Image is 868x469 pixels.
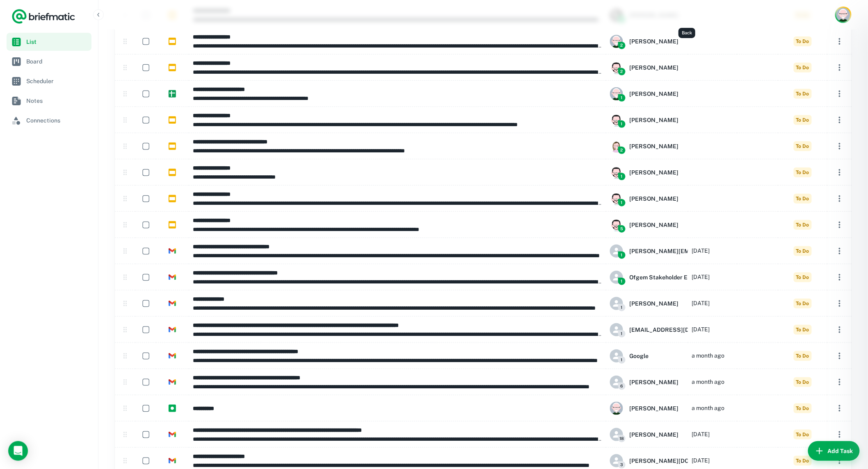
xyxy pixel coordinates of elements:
a: Logo [11,8,75,25]
span: List [26,37,88,46]
div: Back [678,28,695,38]
div: Open Intercom Messenger [8,441,28,461]
span: Notes [26,96,88,105]
span: Scheduler [26,77,88,86]
a: Board [7,52,91,70]
a: Scheduler [7,72,91,90]
span: Connections [26,116,88,125]
span: Board [26,57,88,66]
a: Connections [7,111,91,129]
a: Notes [7,92,91,110]
a: List [7,33,91,51]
